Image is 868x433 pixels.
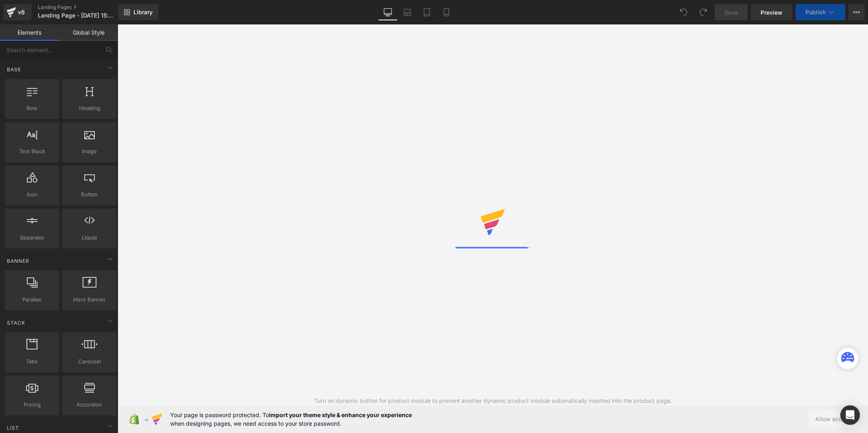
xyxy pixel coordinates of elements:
[7,400,57,409] span: Pricing
[38,4,131,11] a: Landing Pages
[118,4,158,20] a: New Library
[170,411,412,428] span: Your page is password protected. To when designing pages, we need access to your store password.
[7,233,57,242] span: Separator
[65,400,114,409] span: Accordion
[314,396,672,405] div: Turn on dynamic button for product module to prevent another dynamic product module automatically...
[7,104,57,112] span: Row
[65,357,114,366] span: Carousel
[269,411,412,418] strong: import your theme style & enhance your experience
[761,8,783,17] span: Preview
[65,295,114,304] span: Hero Banner
[805,9,826,15] span: Publish
[695,4,711,20] button: Redo
[6,66,22,73] span: Base
[6,319,26,327] span: Stack
[16,7,26,18] div: v6
[417,4,437,20] a: Tablet
[676,4,692,20] button: Undo
[6,257,30,265] span: Banner
[6,424,20,432] span: List
[65,147,114,156] span: Image
[38,12,116,19] span: Landing Page - [DATE] 15:41:58
[133,9,153,16] span: Library
[840,405,860,425] div: Open Intercom Messenger
[809,411,858,427] button: Allow access
[59,24,118,41] a: Global Style
[7,357,57,366] span: Tabs
[65,190,114,199] span: Button
[7,295,57,304] span: Parallax
[7,190,57,199] span: Icon
[796,4,845,20] button: Publish
[378,4,398,20] a: Desktop
[751,4,792,20] a: Preview
[848,4,865,20] button: More
[398,4,417,20] a: Laptop
[3,4,31,20] a: v6
[724,8,738,17] span: Save
[65,104,114,112] span: Heading
[437,4,456,20] a: Mobile
[65,233,114,242] span: Liquid
[7,147,57,156] span: Text Block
